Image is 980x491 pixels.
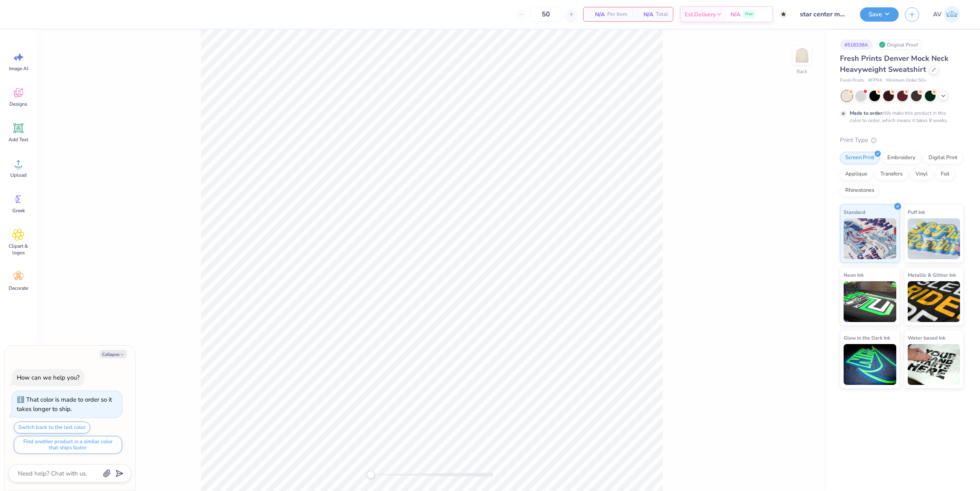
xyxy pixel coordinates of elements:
[367,471,375,479] div: Accessibility label
[908,271,956,279] span: Metallic & Glitter Ink
[868,77,882,84] span: # FP94
[9,101,27,107] span: Designs
[844,344,896,385] img: Glow in the Dark Ink
[844,333,890,342] span: Glow in the Dark Ink
[850,109,950,124] div: We make this product in this color to order, which means it takes 8 weeks.
[9,136,28,143] span: Add Text
[844,271,864,279] span: Neon Ink
[17,395,112,413] div: That color is made to order so it takes longer to ship.
[840,136,964,145] div: Print Type
[910,168,933,180] div: Vinyl
[840,184,880,197] div: Rhinestones
[933,10,942,19] span: AV
[637,10,653,19] span: N/A
[14,422,90,433] button: Switch back to the last color
[886,77,927,84] span: Minimum Order: 50 +
[844,208,865,216] span: Standard
[908,208,925,216] span: Puff Ink
[908,218,960,259] img: Puff Ink
[882,152,921,164] div: Embroidery
[794,6,854,22] input: Untitled Design
[745,11,753,17] span: Free
[588,10,605,19] span: N/A
[844,281,896,322] img: Neon Ink
[840,152,880,164] div: Screen Print
[12,207,25,214] span: Greek
[794,47,810,64] img: Back
[530,7,562,22] input: – –
[844,218,896,259] img: Standard
[797,68,807,75] div: Back
[840,168,873,180] div: Applique
[100,350,127,358] button: Collapse
[607,10,627,19] span: Per Item
[875,168,908,180] div: Transfers
[840,77,864,84] span: Fresh Prints
[908,333,945,342] span: Water based Ink
[5,243,32,256] span: Clipart & logos
[929,6,964,22] a: AV
[9,65,28,72] span: Image AI
[14,436,122,454] button: Find another product in a similar color that ships faster
[908,344,960,385] img: Water based Ink
[908,281,960,322] img: Metallic & Glitter Ink
[840,40,873,50] div: # 518338A
[860,7,899,22] button: Save
[10,172,27,178] span: Upload
[923,152,963,164] div: Digital Print
[850,110,884,116] strong: Made to order:
[17,373,80,382] div: How can we help you?
[731,10,740,19] span: N/A
[9,285,28,291] span: Decorate
[656,10,668,19] span: Total
[685,10,716,19] span: Est. Delivery
[944,6,960,22] img: Aargy Velasco
[935,168,955,180] div: Foil
[877,40,922,50] div: Original Proof
[840,53,949,74] span: Fresh Prints Denver Mock Neck Heavyweight Sweatshirt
